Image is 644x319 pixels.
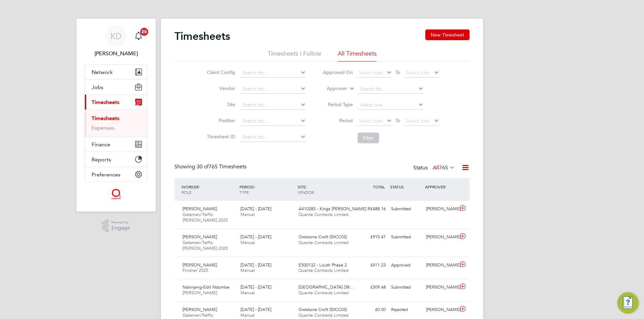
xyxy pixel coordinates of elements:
label: Vendor [205,85,235,91]
button: Jobs [85,80,147,94]
span: [DATE] - [DATE] [240,206,271,212]
div: Approved [388,260,423,271]
div: [PERSON_NAME] [423,204,458,215]
div: £488.16 [354,204,388,215]
div: SITE [296,181,354,198]
span: Manual [240,212,255,217]
span: [DATE] - [DATE] [240,234,271,240]
label: Period Type [323,101,353,107]
input: Search for... [240,116,306,126]
a: 20 [132,25,145,47]
span: Timesheets [92,99,119,105]
button: Preferences [85,167,147,182]
span: / [254,184,255,189]
span: Finisher 2025 [182,267,208,273]
span: Gateman/Traffic [PERSON_NAME] 2025 [182,240,228,251]
span: [PERSON_NAME] [182,307,217,312]
label: Position [205,117,235,124]
span: Ndonjang-Edit Ndumbe [182,284,229,290]
span: [PERSON_NAME] [182,262,217,268]
input: Search for... [240,68,306,78]
span: Quanta Contracts Limited [299,240,348,245]
span: E500132 - Louth Phase 2 [299,262,347,268]
span: Gateman/Traffic [PERSON_NAME] 2025 [182,212,228,223]
span: Karen Donald [85,50,148,58]
label: Approver [317,85,347,92]
span: VENDOR [298,189,314,195]
div: Submitted [388,282,423,293]
span: Owlstone Croft (50CC03) [299,234,347,240]
div: Showing [174,163,248,170]
span: [PERSON_NAME] [182,290,217,296]
span: TYPE [239,189,249,195]
nav: Main navigation [76,19,156,212]
li: All Timesheets [338,50,377,62]
button: Reports [85,152,147,167]
input: Search for... [240,100,306,110]
div: £309.68 [354,282,388,293]
span: Preferences [92,171,120,178]
span: Manual [240,267,255,273]
a: Timesheets [92,115,119,122]
span: [GEOGRAPHIC_DATA] (38… [299,284,354,290]
a: Powered byEngage [102,220,130,232]
div: Submitted [388,232,423,243]
span: Quanta Contracts Limited [299,212,348,217]
span: Powered by [111,220,130,225]
div: Rejected [388,304,423,315]
span: ROLE [181,189,192,195]
span: 30 of [197,163,209,170]
span: 765 [439,164,448,171]
span: Finance [92,141,110,148]
span: To [393,116,402,125]
span: Manual [240,290,255,296]
div: PERIOD [238,181,296,198]
div: STATUS [388,181,423,193]
div: [PERSON_NAME] [423,232,458,243]
span: [PERSON_NAME] [182,234,217,240]
button: Engage Resource Center [617,292,639,314]
div: [PERSON_NAME] [423,304,458,315]
span: A410283 - Kings [PERSON_NAME] R… [299,206,375,212]
h2: Timesheets [174,29,230,43]
div: £915.47 [354,232,388,243]
span: 20 [140,28,148,36]
div: £411.23 [354,260,388,271]
span: Quanta Contracts Limited [299,290,348,296]
li: Timesheets I Follow [268,50,321,62]
span: Engage [111,225,130,231]
button: Filter [358,133,379,143]
div: Submitted [388,204,423,215]
div: Status [413,163,456,173]
span: Quanta Contracts Limited [299,267,348,273]
span: / [306,184,307,189]
span: TOTAL [373,184,385,189]
span: Select date [359,70,383,76]
span: [PERSON_NAME] [182,206,217,212]
label: Approved On [323,69,353,75]
span: [DATE] - [DATE] [240,307,271,312]
img: quantacontracts-logo-retina.png [111,189,121,200]
input: Search for... [240,84,306,94]
span: 765 Timesheets [197,163,247,170]
div: £0.00 [354,304,388,315]
label: Period [323,117,353,124]
a: Go to home page [85,189,148,200]
span: [DATE] - [DATE] [240,284,271,290]
span: Quanta Contracts Limited [299,312,348,318]
span: KD [110,32,122,41]
div: [PERSON_NAME] [423,260,458,271]
div: Timesheets [85,109,147,137]
button: Timesheets [85,95,147,109]
span: / [199,184,200,189]
a: KD[PERSON_NAME] [85,25,148,58]
div: WORKER [180,181,238,198]
span: Owlstone Croft (50CC03) [299,307,347,312]
div: APPROVER [423,181,458,193]
label: Timesheet ID [205,134,235,140]
button: Network [85,65,147,79]
div: [PERSON_NAME] [423,282,458,293]
span: Reports [92,156,111,163]
span: Manual [240,312,255,318]
button: New Timesheet [425,29,470,40]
